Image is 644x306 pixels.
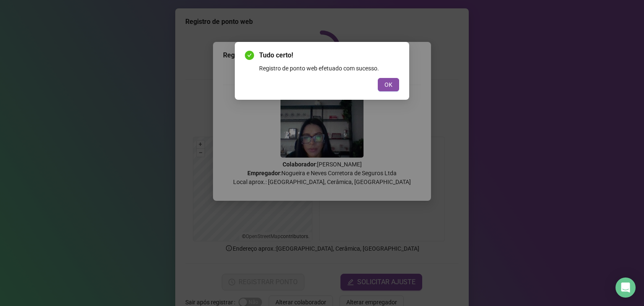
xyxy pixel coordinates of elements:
[259,50,399,60] span: Tudo certo!
[259,64,399,73] div: Registro de ponto web efetuado com sucesso.
[384,80,392,89] span: OK
[615,277,636,298] div: Open Intercom Messenger
[245,51,254,60] span: check-circle
[378,78,399,91] button: OK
